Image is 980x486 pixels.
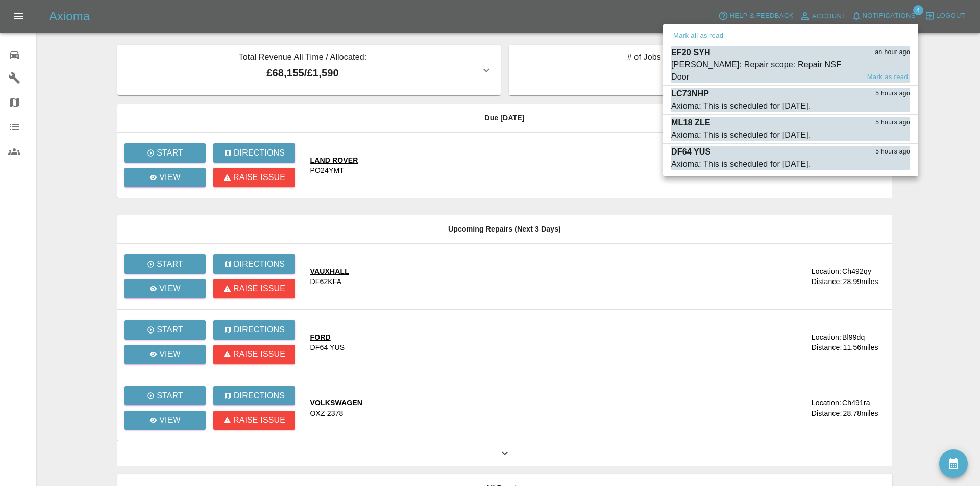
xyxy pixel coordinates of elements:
p: EF20 SYH [671,46,710,59]
button: Mark all as read [671,30,725,42]
div: Axioma: This is scheduled for [DATE]. [671,129,811,141]
div: [PERSON_NAME]: Repair scope: Repair NSF Door [671,59,859,83]
p: ML18 ZLE [671,117,710,129]
p: DF64 YUS [671,146,710,158]
span: an hour ago [875,47,910,58]
button: Mark as read [865,71,910,83]
span: 5 hours ago [875,89,910,99]
div: Axioma: This is scheduled for [DATE]. [671,158,811,170]
span: 5 hours ago [875,147,910,157]
p: LC73NHP [671,88,709,100]
span: 5 hours ago [875,118,910,128]
div: Axioma: This is scheduled for [DATE]. [671,100,811,112]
